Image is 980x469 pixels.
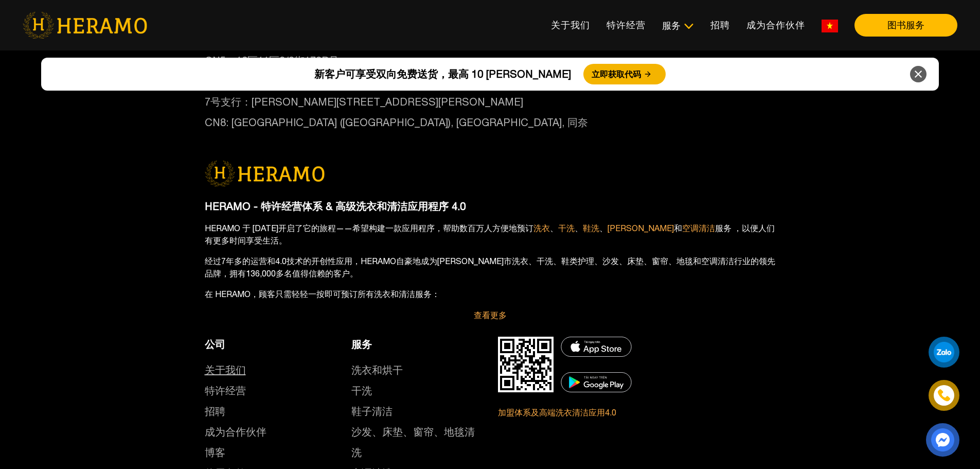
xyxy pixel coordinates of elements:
[205,364,246,376] font: 关于我们
[205,405,225,418] a: 招聘
[575,223,583,233] font: 、
[205,289,440,299] font: 在 HERAMO，顾客只需轻轻一按即可预订所有洗衣和清洁服务：
[682,223,715,233] a: 空调清洁
[205,405,225,417] font: 招聘
[205,446,225,459] a: 博客
[314,68,571,80] font: 新客户可享受双向免费送货，最高 10 [PERSON_NAME]
[683,21,694,31] img: subToggleIcon
[607,20,646,30] font: 特许经营
[498,408,616,417] font: 加盟体系及高端洗衣清洁应用4.0
[702,14,738,36] a: 招聘
[351,426,475,458] font: 沙发、床垫、窗帘、地毯清洗
[205,338,225,350] font: 公司
[674,223,682,233] font: 和
[351,364,403,376] font: 洗衣和烘干
[205,96,523,108] font: 7号支行：[PERSON_NAME][STREET_ADDRESS][PERSON_NAME]
[205,161,325,186] img: 标识
[543,14,598,36] a: 关于我们
[205,116,588,128] font: CN8: [GEOGRAPHIC_DATA] ([GEOGRAPHIC_DATA]), [GEOGRAPHIC_DATA], 同奈
[550,223,558,233] font: 、
[533,223,550,233] a: 洗衣
[846,21,957,30] a: 图书服务
[205,223,533,233] font: HERAMO 于 [DATE]开启了它的旅程——希望构建一款应用程序，帮助数百万人方便地预订
[474,310,507,320] a: 查看更多
[498,407,616,418] a: 加盟体系及高端洗衣清洁应用4.0
[351,405,393,417] font: 鞋子清洁
[205,446,225,458] font: 博客
[23,12,147,39] img: heramo-logo.png
[558,223,575,233] a: 干洗
[351,426,475,459] a: 沙发、床垫、窗帘、地毯清洗
[887,20,924,30] font: 图书服务
[351,385,372,397] a: 干洗
[351,364,403,376] a: 洗衣和烘干
[205,364,246,376] a: 关于我们
[598,14,654,36] a: 特许经营
[205,426,266,438] a: 成为合作伙伴
[351,338,372,350] font: 服务
[205,385,246,396] font: 特许经营
[205,256,775,278] font: 经过7年多的运营和4.0技术的开创性应用，HERAMO自豪地成为[PERSON_NAME]市洗衣、干洗、鞋类护理、沙发、床垫、窗帘、地毯和空调清洁行业的领先品牌，拥有136,000多名值得信赖的客户。
[746,20,805,30] font: 成为合作伙伴
[599,223,608,233] font: 、
[822,20,838,32] img: vn-flag.png
[551,20,590,30] font: 关于我们
[205,200,466,212] font: HERAMO - 特许经营体系 & 高级洗衣和清洁应用程序 4.0
[592,70,641,79] font: 立即获取代码
[205,385,246,397] a: 特许经营
[583,223,599,233] a: 鞋洗
[205,426,266,438] font: 成为合作伙伴
[498,337,554,392] img: DMCA.com 保护状态
[710,20,730,30] font: 招聘
[561,372,632,392] img: DMCA.com 保护状态
[738,14,813,36] a: 成为合作伙伴
[938,390,950,401] img: 电话图标
[662,20,681,31] font: 服务
[351,385,372,396] font: 干洗
[351,405,393,418] a: 鞋子清洁
[608,223,674,233] a: [PERSON_NAME]
[583,64,666,84] button: 立即获取代码
[854,14,957,37] button: 图书服务
[561,337,632,357] img: DMCA.com 保护状态
[930,381,958,409] a: 电话图标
